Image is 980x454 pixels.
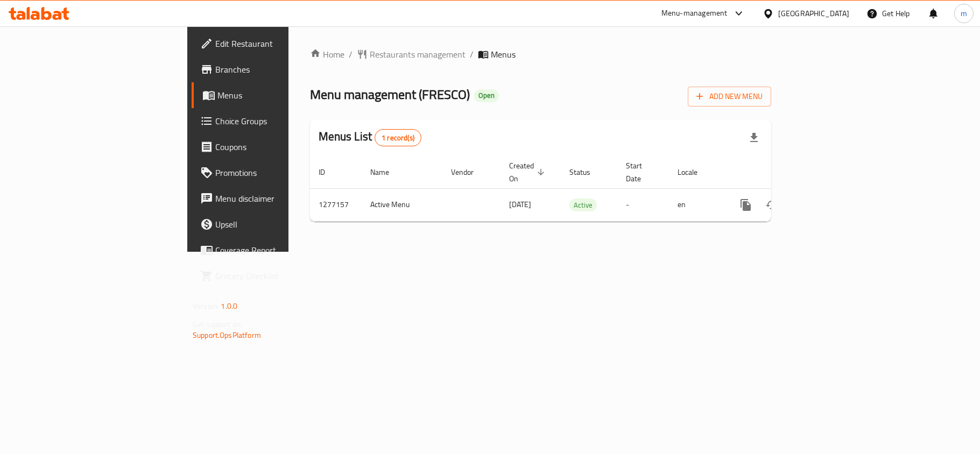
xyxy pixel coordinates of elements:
[215,269,342,282] span: Grocery Checklist
[192,263,351,289] a: Grocery Checklist
[961,8,967,19] span: m
[778,8,849,19] div: [GEOGRAPHIC_DATA]
[370,166,403,179] span: Name
[669,188,724,221] td: en
[215,218,342,231] span: Upsell
[192,31,351,56] a: Edit Restaurant
[192,211,351,237] a: Upsell
[470,48,474,61] li: /
[192,56,351,82] a: Branches
[215,37,342,50] span: Edit Restaurant
[221,299,237,313] span: 1.0.0
[474,91,499,100] span: Open
[696,90,763,103] span: Add New Menu
[319,166,339,179] span: ID
[661,7,728,20] div: Menu-management
[193,328,261,342] a: Support.OpsPlatform
[215,166,342,179] span: Promotions
[319,129,421,146] h2: Menus List
[362,188,442,221] td: Active Menu
[678,166,711,179] span: Locale
[569,199,597,211] span: Active
[509,197,531,211] span: [DATE]
[569,166,604,179] span: Status
[215,115,342,127] span: Choice Groups
[509,159,548,185] span: Created On
[451,166,488,179] span: Vendor
[759,192,785,218] button: Change Status
[617,188,669,221] td: -
[370,48,466,61] span: Restaurants management
[569,198,597,211] div: Active
[193,317,242,331] span: Get support on:
[192,134,351,160] a: Coupons
[474,89,499,102] div: Open
[310,82,470,107] span: Menu management ( FRESCO )
[741,125,767,151] div: Export file
[217,89,342,102] span: Menus
[733,192,759,218] button: more
[215,244,342,257] span: Coverage Report
[310,156,845,222] table: enhanced table
[724,156,845,189] th: Actions
[192,160,351,186] a: Promotions
[310,48,771,61] nav: breadcrumb
[357,48,466,61] a: Restaurants management
[192,108,351,134] a: Choice Groups
[688,87,771,107] button: Add New Menu
[193,299,219,313] span: Version:
[626,159,656,185] span: Start Date
[375,129,421,146] div: Total records count
[215,140,342,153] span: Coupons
[215,63,342,76] span: Branches
[192,82,351,108] a: Menus
[192,186,351,211] a: Menu disclaimer
[375,133,421,143] span: 1 record(s)
[215,192,342,205] span: Menu disclaimer
[491,48,516,61] span: Menus
[192,237,351,263] a: Coverage Report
